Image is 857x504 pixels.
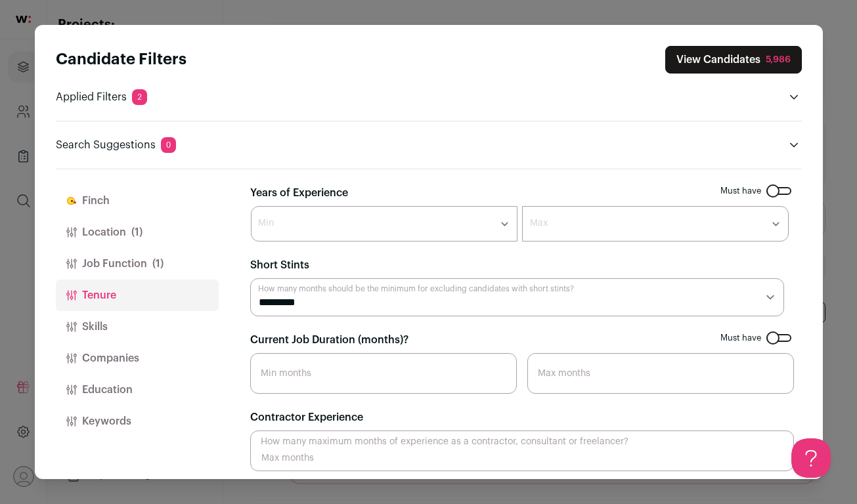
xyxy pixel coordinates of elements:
strong: Candidate Filters [56,52,187,68]
div: 5,986 [766,53,791,66]
button: Companies [56,343,219,374]
input: Max months [527,353,794,394]
button: Education [56,374,219,406]
button: Close search preferences [665,46,802,73]
button: Skills [56,311,219,343]
label: Current Job Duration (months)? [250,332,408,348]
span: (1) [131,224,143,240]
span: Must have [720,186,761,196]
span: (1) [152,256,164,272]
label: Short Stints [250,257,309,273]
input: Min months [250,353,517,394]
p: Search Suggestions [56,137,176,153]
span: 0 [161,137,176,153]
span: 2 [132,89,147,105]
iframe: Help Scout Beacon - Open [791,438,831,478]
button: Finch [56,185,219,217]
label: Contractor Experience [250,409,363,425]
button: Keywords [56,406,219,437]
button: Job Function(1) [56,248,219,280]
input: Max months [250,430,794,471]
button: Open applied filters [786,89,802,105]
span: Must have [720,333,761,343]
label: Max [530,217,548,230]
label: Years of Experience [250,185,348,201]
button: Tenure [56,280,219,311]
label: Min [258,217,274,230]
button: Location(1) [56,217,219,248]
p: Applied Filters [56,89,147,105]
